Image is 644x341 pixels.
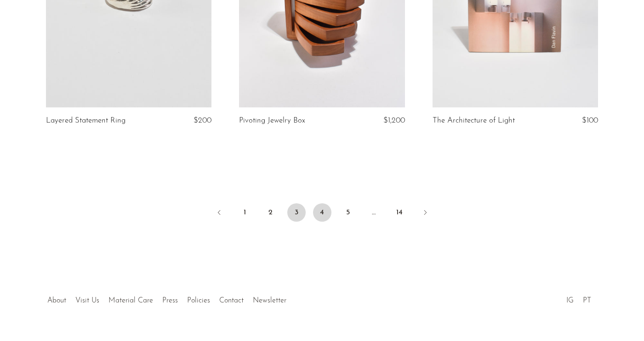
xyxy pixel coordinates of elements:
[210,203,228,224] a: Previous
[75,297,99,304] a: Visit Us
[562,290,596,307] ul: Social Medias
[47,297,66,304] a: About
[239,117,305,125] a: Pivoting Jewelry Box
[194,117,211,124] span: $200
[582,117,598,124] span: $100
[313,203,331,222] a: 4
[416,203,434,224] a: Next
[365,203,383,222] span: …
[583,297,591,304] a: PT
[339,203,357,222] a: 5
[287,203,306,222] span: 3
[433,117,515,125] a: The Architecture of Light
[390,203,409,222] a: 14
[262,203,280,222] a: 2
[43,290,291,307] ul: Quick links
[108,297,153,304] a: Material Care
[187,297,210,304] a: Policies
[46,117,125,125] a: Layered Statement Ring
[236,203,254,222] a: 1
[219,297,244,304] a: Contact
[383,117,405,124] span: $1,200
[566,297,574,304] a: IG
[162,297,178,304] a: Press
